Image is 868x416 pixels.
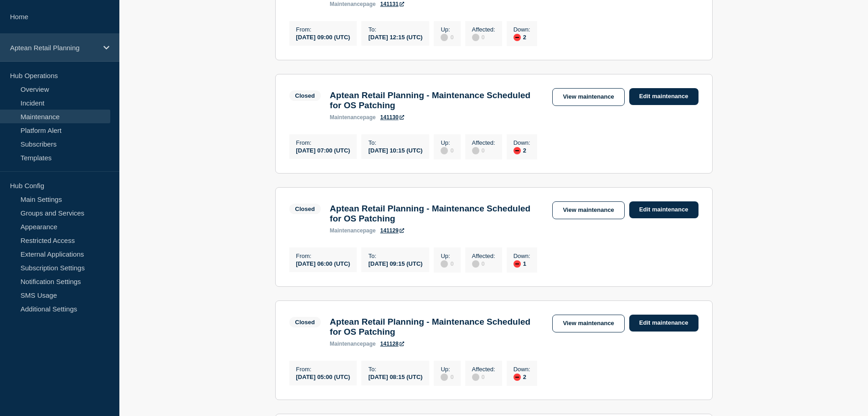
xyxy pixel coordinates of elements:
[472,146,495,154] div: 0
[472,253,495,259] p: Affected :
[472,260,479,268] div: disabled
[472,139,495,146] p: Affected :
[330,1,363,7] span: maintenance
[330,90,544,111] h3: Aptean Retail Planning - Maintenance Scheduled for OS Patching
[296,33,350,41] div: [DATE] 09:00 (UTC)
[441,366,453,373] p: Up :
[514,33,530,41] div: 2
[514,34,521,41] div: down
[441,26,453,33] p: Up :
[296,259,350,267] div: [DATE] 06:00 (UTC)
[295,205,315,212] div: Closed
[472,26,495,33] p: Affected :
[472,33,495,41] div: 0
[380,341,404,347] a: 141128
[368,259,422,267] div: [DATE] 09:15 (UTC)
[380,114,404,121] a: 141130
[330,114,376,121] p: page
[514,366,530,373] p: Down :
[368,373,422,380] div: [DATE] 08:15 (UTC)
[629,201,699,218] a: Edit maintenance
[295,319,315,326] div: Closed
[296,366,350,373] p: From :
[552,315,624,332] a: View maintenance
[441,253,453,259] p: Up :
[441,259,453,268] div: 0
[514,139,530,146] p: Down :
[330,204,544,224] h3: Aptean Retail Planning - Maintenance Scheduled for OS Patching
[441,146,453,154] div: 0
[295,92,315,99] div: Closed
[368,253,422,259] p: To :
[472,259,495,268] div: 0
[514,253,530,259] p: Down :
[629,315,699,332] a: Edit maintenance
[514,373,530,381] div: 2
[441,260,448,268] div: disabled
[441,33,453,41] div: 0
[441,374,448,381] div: disabled
[330,317,544,337] h3: Aptean Retail Planning - Maintenance Scheduled for OS Patching
[330,341,376,347] p: page
[10,44,98,52] p: Aptean Retail Planning
[441,147,448,154] div: disabled
[552,88,624,106] a: View maintenance
[472,366,495,373] p: Affected :
[330,1,376,7] p: page
[514,147,521,154] div: down
[514,259,530,268] div: 1
[368,366,422,373] p: To :
[514,260,521,268] div: down
[514,146,530,154] div: 2
[514,374,521,381] div: down
[552,201,624,219] a: View maintenance
[368,26,422,33] p: To :
[472,374,479,381] div: disabled
[330,227,376,234] p: page
[441,373,453,381] div: 0
[296,253,350,259] p: From :
[472,34,479,41] div: disabled
[368,139,422,146] p: To :
[441,34,448,41] div: disabled
[441,139,453,146] p: Up :
[296,146,350,154] div: [DATE] 07:00 (UTC)
[629,88,699,105] a: Edit maintenance
[296,139,350,146] p: From :
[472,147,479,154] div: disabled
[330,341,363,347] span: maintenance
[296,26,350,33] p: From :
[330,227,363,234] span: maintenance
[380,1,404,7] a: 141131
[380,227,404,234] a: 141129
[330,114,363,121] span: maintenance
[368,33,422,41] div: [DATE] 12:15 (UTC)
[472,373,495,381] div: 0
[368,146,422,154] div: [DATE] 10:15 (UTC)
[296,373,350,380] div: [DATE] 05:00 (UTC)
[514,26,530,33] p: Down :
